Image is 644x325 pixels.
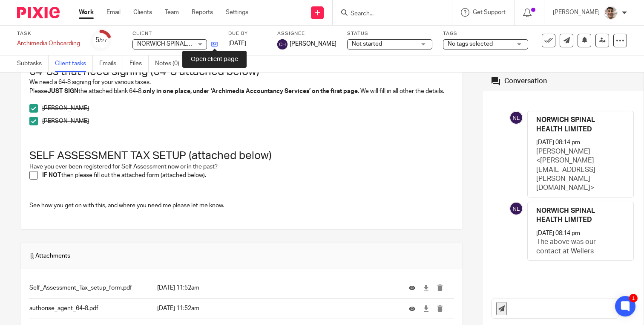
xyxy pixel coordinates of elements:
span: Not started [352,41,382,47]
img: svg%3E [509,111,523,125]
span: Attachments [29,252,70,260]
p: [PERSON_NAME] <[PERSON_NAME][EMAIL_ADDRESS][PERSON_NAME][DOMAIN_NAME]> [536,147,616,193]
p: [PERSON_NAME] [553,8,600,17]
a: Client tasks [55,55,93,72]
p: Have you ever been registered for Self Assessment now or in the past? [29,162,454,171]
a: Emails [99,55,123,72]
img: PXL_20240409_141816916.jpg [604,6,618,20]
span: [DATE] [228,41,246,46]
span: Get Support [473,9,506,15]
small: /27 [99,38,107,43]
a: Files [129,55,149,72]
strong: IF NOT [42,172,61,178]
h4: NORWICH SPINAL HEALTH LIMITED [536,116,616,134]
a: Audit logs [193,55,225,72]
strong: only in one place, under ‘Archimedia Accountancy Services’ on the first page [143,88,358,94]
h1: SELF ASSESSMENT TAX SETUP (attached below) [29,149,454,162]
a: Reports [192,8,213,17]
div: Archimedia Onboarding [17,39,80,48]
span: No tags selected [448,41,493,47]
p: [PERSON_NAME] [42,104,454,113]
label: Task [17,30,80,37]
label: Tags [443,30,528,37]
a: Notes (0) [155,55,186,72]
label: Due by [228,30,267,37]
div: 5 [95,35,107,45]
label: Client [132,30,218,37]
a: Email [106,8,121,17]
label: Status [347,30,432,37]
a: Work [79,8,94,17]
input: Search [350,10,426,18]
img: svg%3E [277,39,287,49]
p: [DATE] 11:52am [157,304,396,313]
p: then please fill out the attached form (attached below). [42,171,454,180]
p: Self_Assessment_Tax_setup_form.pdf [29,284,152,292]
p: [DATE] 08:14 pm [536,229,580,238]
p: [DATE] 11:52am [157,284,396,292]
a: Download [423,284,429,292]
p: [DATE] 08:14 pm [536,138,580,147]
div: Conversation [504,77,547,86]
a: Subtasks [17,55,49,72]
p: We need a 64-8 signing for your various taxes. [29,78,454,87]
div: 1 [629,294,638,302]
strong: JUST SIGN [47,88,78,94]
p: Please the attached blank 64-8, . We will fill in all other the details. [29,87,454,96]
h4: NORWICH SPINAL HEALTH LIMITED [536,206,616,225]
a: Settings [226,8,248,17]
a: Download [423,304,429,313]
span: NORWICH SPINAL HEALTH LIMITED [137,41,234,47]
p: authorise_agent_64-8.pdf [29,304,152,313]
img: svg%3E [509,202,523,215]
img: Pixie [17,7,60,18]
p: The above was our contact at Wellers [536,238,616,256]
label: Assignee [277,30,336,37]
a: Team [165,8,179,17]
p: See how you get on with this, and where you need me please let me know. [29,201,454,210]
p: [PERSON_NAME] [42,117,454,125]
span: [PERSON_NAME] [290,40,336,48]
a: Clients [133,8,152,17]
